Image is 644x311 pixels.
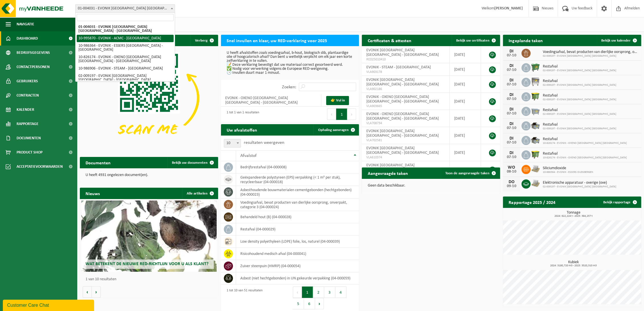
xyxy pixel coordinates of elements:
h2: Nieuws [80,188,105,199]
div: DI [506,136,517,141]
li: 01-004031 - EVONIK [GEOGRAPHIC_DATA] [GEOGRAPHIC_DATA] - [GEOGRAPHIC_DATA] [77,23,174,35]
a: Ophaling aanvragen [313,124,358,136]
div: DI [506,122,517,126]
span: Bedrijfsgegevens [17,46,50,60]
button: Previous [293,287,302,298]
span: 02-009197 - EVONIK [GEOGRAPHIC_DATA] [GEOGRAPHIC_DATA] [543,112,616,116]
td: [DATE] [450,161,481,178]
a: 👉 Vul in [326,96,349,105]
span: 01-004031 - EVONIK ANTWERPEN NV - ANTWERPEN [76,5,175,13]
a: Bekijk rapportage [599,197,641,208]
span: 02-009197 - EVONIK [GEOGRAPHIC_DATA] [GEOGRAPHIC_DATA] [543,54,638,58]
td: [DATE] [450,76,481,93]
img: WB-1100-GAL-GY-04 [531,77,540,87]
td: zuiver steenpuin (HMRP) (04-000054) [236,260,359,272]
span: VLA702581 [366,138,445,143]
h2: Ingeplande taken [503,35,548,46]
div: 07-10 [506,155,517,159]
div: DO [506,180,517,184]
td: restafval (04-000029) [236,223,359,236]
td: [DATE] [450,110,481,127]
td: asbesthoudende bouwmaterialen cementgebonden (hechtgebonden) (04-000023) [236,186,359,199]
div: 08-10 [506,170,517,174]
td: behandeld hout (B) (04-000028) [236,211,359,223]
span: Wat betekent de nieuwe RED-richtlijn voor u als klant? [86,262,208,266]
span: RED25010410 [366,57,445,62]
span: 10 [224,139,241,147]
span: Voedingsafval, bevat producten van dierlijke oorsprong, onverpakt, categorie 3 [543,50,638,54]
span: EVONIK [GEOGRAPHIC_DATA] [GEOGRAPHIC_DATA] - [GEOGRAPHIC_DATA] [366,48,438,57]
button: Next [347,109,356,120]
td: [DATE] [450,144,481,161]
span: Restafval [543,93,616,98]
span: 02-009197 - EVONIK [GEOGRAPHIC_DATA] [GEOGRAPHIC_DATA] [543,98,616,101]
div: 07-10 [506,141,517,145]
button: 2 [313,287,324,298]
img: WB-1100-HPE-GN-50 [531,150,540,159]
h2: Certificaten & attesten [362,35,417,46]
div: DI [506,49,517,54]
button: Next [315,298,324,309]
span: Restafval [543,108,616,112]
label: Zoeken: [282,85,296,89]
span: Bekijk uw documenten [172,161,208,165]
a: Bekijk uw kalender [597,35,641,46]
img: LP-PA-00000-WDN-11 [531,179,540,188]
span: Documenten [17,131,41,145]
td: geëxpandeerde polystyreen (EPS) verpakking (< 1 m² per stuk), recycleerbaar (04-000018) [236,173,359,186]
h2: Uw afvalstoffen [221,124,263,135]
button: 1 [302,287,313,298]
div: 07-10 [506,54,517,58]
p: 1 van 10 resultaten [86,277,215,281]
div: 1 tot 10 van 51 resultaten [224,286,263,310]
button: 1 [336,109,347,120]
td: [DATE] [450,46,481,63]
img: WB-5000-GAL-GY-01 [531,135,540,145]
li: 10-986906 - EVONIK - STEAM - [GEOGRAPHIC_DATA] [77,65,174,72]
span: 10-986364 - EVONIK - ESSERS OUDSBERGEN [543,171,593,174]
div: WO [506,165,517,170]
img: WB-0660-HPE-GN-01 [531,62,540,72]
strong: [PERSON_NAME] [494,6,523,11]
p: Geen data beschikbaar. [367,184,494,188]
span: Restafval [543,137,627,142]
div: 07-10 [506,68,517,72]
iframe: chat widget [3,298,95,311]
li: 10-986364 - EVONIK - ESSERS [GEOGRAPHIC_DATA] - [GEOGRAPHIC_DATA] [77,42,174,54]
li: 10-995870 - EVONIK - ACMC - [GEOGRAPHIC_DATA] [77,35,174,42]
button: Volgende [92,286,101,298]
button: Previous [327,109,336,120]
span: VLA902186 [366,87,445,91]
img: Download de VHEPlus App [80,46,218,150]
a: Toon de aangevraagde taken [441,167,499,179]
span: Restafval [543,152,627,156]
h2: Documenten [80,157,116,168]
a: Bekijk uw documenten [167,157,218,168]
a: Wat betekent de nieuwe RED-richtlijn voor u als klant? [81,200,217,272]
span: Toon de aangevraagde taken [445,171,489,175]
span: EVONIK [GEOGRAPHIC_DATA] [GEOGRAPHIC_DATA] - [GEOGRAPHIC_DATA] [366,78,438,87]
li: 10-826174 - EVONIK - OXENO [GEOGRAPHIC_DATA] [GEOGRAPHIC_DATA] - [GEOGRAPHIC_DATA] [77,54,174,65]
span: Bekijk uw certificaten [456,39,489,42]
li: 02-009197 - EVONIK [GEOGRAPHIC_DATA] [GEOGRAPHIC_DATA] - [GEOGRAPHIC_DATA] [77,72,174,84]
span: Acceptatievoorwaarden [17,159,63,174]
span: Restafval [543,122,616,127]
button: 6 [304,298,315,309]
h3: Kubiek [506,260,641,267]
button: 5 [293,298,304,309]
span: VLA708734 [366,121,445,126]
span: 10-826174 - EVONIK - OXENO [GEOGRAPHIC_DATA] [GEOGRAPHIC_DATA] [543,156,627,159]
span: Bekijk uw kalender [601,39,631,42]
span: Contactpersonen [17,60,50,74]
p: U heeft 4931 ongelezen document(en). [86,173,212,177]
span: VLA903665 [366,104,445,109]
div: DI [506,78,517,83]
span: Gebruikers [17,74,38,88]
div: 1 tot 1 van 1 resultaten [224,108,259,120]
div: 09-10 [506,184,517,188]
span: 02-009197 - EVONIK [GEOGRAPHIC_DATA] [GEOGRAPHIC_DATA] [543,127,616,130]
span: VLA610374 [366,155,445,160]
span: EVONIK [GEOGRAPHIC_DATA] [GEOGRAPHIC_DATA] - [GEOGRAPHIC_DATA] [366,129,438,138]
